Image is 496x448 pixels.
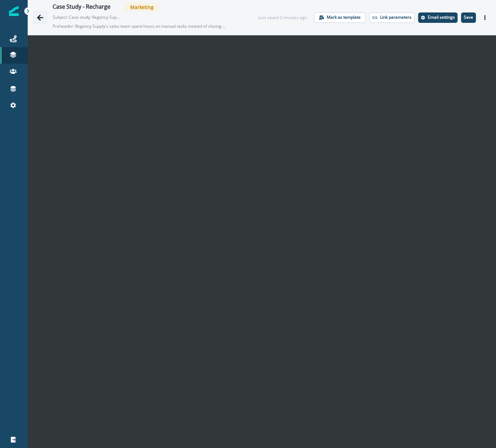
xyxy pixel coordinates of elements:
[428,15,455,20] p: Email settings
[53,3,110,11] div: Case Study - Recharge
[9,6,19,16] img: Inflection
[380,15,412,20] p: Link parameters
[314,12,366,23] button: Mark as template
[327,15,361,20] p: Mark as template
[418,12,458,23] button: Settings
[461,12,476,23] button: Save
[479,12,490,23] button: Actions
[53,11,122,20] p: Subject: Case study: Regency Supply finds and qualifies niche customers with [PERSON_NAME]
[464,15,473,20] p: Save
[125,3,159,11] span: Marketing
[258,15,307,21] div: Last saved 2 minutes ago
[33,11,47,25] button: Go back
[369,12,415,23] button: Link parameters
[53,20,226,32] p: Preheader: Regency Supply's sales team spent hours on manual tasks instead of closing deals. Trad...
